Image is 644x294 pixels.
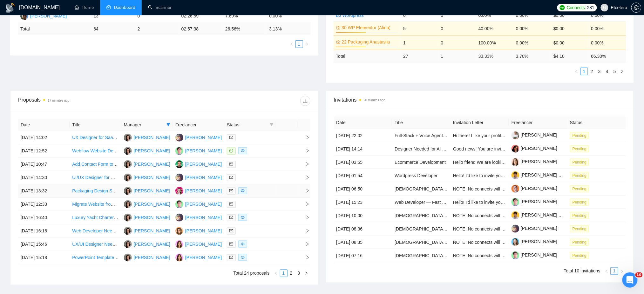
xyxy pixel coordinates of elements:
[290,42,294,46] span: left
[175,255,222,260] a: PD[PERSON_NAME]
[227,121,267,128] span: Status
[241,149,245,153] span: eye
[300,189,310,193] span: right
[5,3,15,13] img: logo
[241,242,245,246] span: eye
[512,131,519,139] img: c1Hg7SEEXlRSL7qw9alyXYuBTAoT3mZQnK_sLPzbWuX01cxZ_vFNQqRjIsovb9WlI0
[124,148,170,153] a: TT[PERSON_NAME]
[134,161,170,168] div: [PERSON_NAME]
[300,215,310,220] span: right
[635,272,643,277] span: 10
[395,226,609,231] a: [DEMOGRAPHIC_DATA] Speakers of Tamil – Talent Bench for Future Managed Services Recording Projects
[18,158,70,171] td: [DATE] 10:47
[135,10,179,23] td: 0
[124,187,132,195] img: TT
[229,216,233,219] span: mail
[513,21,551,36] td: 0.00%
[611,268,618,275] a: 1
[512,199,557,204] a: [PERSON_NAME]
[512,212,575,217] a: [PERSON_NAME] Bronfain
[395,200,581,205] a: Web Developer — Fast & Replicable E-commerce Site Cloning (Shopify) — Long-Term Project
[175,254,183,262] img: PD
[229,242,233,246] span: mail
[175,227,183,235] img: AP
[512,159,557,164] a: [PERSON_NAME]
[288,40,295,48] li: Previous Page
[476,50,513,62] td: 33.33 %
[70,158,121,171] td: Add Contact Form to Wordpress Site
[392,236,451,249] td: Native Speakers of Tamil – Talent Bench for Future Managed Services Recording Projects
[229,149,233,153] span: message
[229,202,233,206] span: mail
[124,160,132,168] img: TT
[185,241,222,248] div: [PERSON_NAME]
[175,160,183,168] img: AS
[175,187,183,195] img: AS
[124,215,170,220] a: TT[PERSON_NAME]
[392,182,451,196] td: Native Speakers of Tamil – Talent Bench for Future Managed Services Recording Projects
[401,50,438,62] td: 27
[175,148,222,153] a: DM[PERSON_NAME]
[631,3,641,13] button: setting
[392,117,451,129] th: Title
[241,189,245,193] span: eye
[596,68,603,75] li: 3
[603,68,611,75] li: 4
[134,227,170,234] div: [PERSON_NAME]
[401,36,438,50] td: 1
[300,229,310,233] span: right
[611,68,618,75] a: 5
[451,117,509,129] th: Invitation Letter
[18,96,164,106] div: Proposals
[124,241,170,246] a: TT[PERSON_NAME]
[513,50,551,62] td: 3.70 %
[185,161,222,168] div: [PERSON_NAME]
[135,23,179,35] td: 2
[336,13,364,18] a: BJ Wordpress
[175,241,222,246] a: PD[PERSON_NAME]
[603,267,611,275] li: Previous Page
[185,254,222,261] div: [PERSON_NAME]
[18,211,70,224] td: [DATE] 16:40
[124,200,132,208] img: TT
[512,251,519,259] img: c1WxvaZJbEkjYskB_NLkd46d563zNhCYqpob2QYOt_ABmdev5F_TzxK5jj4umUDMAG
[570,212,589,219] span: Pending
[342,24,397,31] a: 30 WP Elementor (Alina)
[124,228,170,233] a: TT[PERSON_NAME]
[392,169,451,182] td: Wordpress Developer
[570,186,592,191] a: Pending
[570,159,589,166] span: Pending
[124,161,170,166] a: TT[PERSON_NAME]
[334,117,392,129] th: Date
[334,156,392,169] td: [DATE] 03:55
[334,236,392,249] td: [DATE] 08:35
[124,174,132,182] img: TT
[334,169,392,182] td: [DATE] 01:54
[588,68,596,75] li: 2
[70,211,121,224] td: Luxury Yacht Charter Website Design in WordPress
[72,242,190,247] a: UX/UI Designer Needed for Culinary Course Sales Platform
[18,224,70,238] td: [DATE] 16:18
[30,12,67,19] div: [PERSON_NAME]
[175,174,183,182] img: PS
[512,186,557,191] a: [PERSON_NAME]
[588,68,595,75] a: 2
[91,23,135,35] td: 64
[229,136,233,139] span: mail
[288,40,295,48] button: left
[18,23,91,35] td: Total
[587,4,594,11] span: 281
[300,242,310,246] span: right
[589,21,626,36] td: 0.00%
[512,225,519,233] img: c1UoaMzKBY-GWbreaV7sVF2LUs3COLKK0XpZn8apeAot5vY1XfLaDMeTNzu3tJ2YMy
[175,175,222,180] a: PS[PERSON_NAME]
[18,238,70,251] td: [DATE] 15:46
[570,145,589,152] span: Pending
[134,187,170,194] div: [PERSON_NAME]
[336,25,341,30] span: crown
[334,196,392,209] td: [DATE] 15:23
[300,255,310,260] span: right
[121,119,173,131] th: Manager
[124,240,132,248] img: TT
[512,172,575,177] a: [PERSON_NAME] Bronfain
